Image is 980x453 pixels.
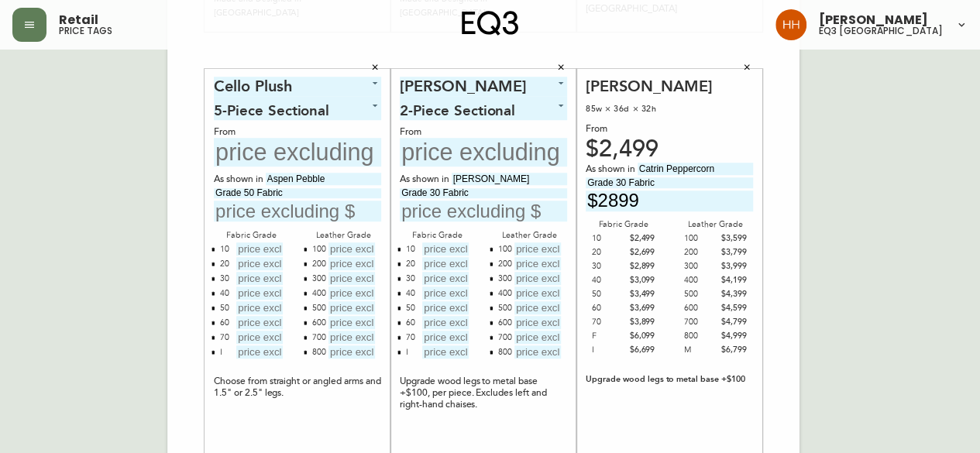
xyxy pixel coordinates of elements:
input: price excluding $ [422,331,469,344]
input: price excluding $ [236,345,283,359]
div: 300 [498,272,512,287]
div: Fabric Grade [214,228,289,242]
input: price excluding $ [514,301,561,314]
div: 600 [684,301,716,315]
h5: price tags [59,26,112,36]
div: 300 [684,259,716,273]
input: price excluding $ [514,331,561,344]
div: $3,699 [624,301,655,315]
div: 800 [498,345,512,360]
div: Choose from straight or angled arms and 1.5" or 2.5" legs. [214,376,381,399]
div: $4,999 [715,329,747,343]
div: 200 [312,257,326,272]
div: $6,799 [715,343,747,357]
div: 10 [220,242,229,257]
div: 50 [406,301,415,316]
div: $4,199 [715,273,747,287]
input: fabric/leather and leg [266,173,381,185]
div: Leather Grade [678,218,753,232]
div: From [400,126,567,138]
div: $6,099 [624,329,655,343]
div: $6,699 [624,343,655,357]
div: $4,799 [715,315,747,329]
div: 70 [220,331,229,345]
div: Leather Grade [306,228,381,242]
input: price excluding $ [422,345,469,359]
div: M [684,343,716,357]
input: price excluding $ [514,272,561,285]
div: Upgrade wood legs to metal base +$100 [586,372,753,386]
div: 70 [406,331,415,345]
div: 300 [312,272,326,287]
div: 800 [312,345,326,360]
div: 30 [406,272,415,287]
div: 600 [498,316,512,331]
input: fabric/leather and leg [638,163,753,175]
div: 400 [684,273,716,287]
input: price excluding $ [328,287,375,300]
span: Retail [59,14,98,26]
div: $2,699 [624,245,655,259]
div: 20 [592,245,624,259]
div: Cello [214,77,381,96]
div: $3,799 [715,245,747,259]
input: price excluding $ [422,301,469,314]
div: I [220,345,222,360]
div: Fabric Grade [586,218,661,232]
div: From [46,109,214,123]
span: As shown in [400,173,452,187]
input: price excluding $ [514,257,561,270]
div: 500 [312,301,326,316]
input: price excluding $ [214,138,381,166]
div: Cello [400,77,567,96]
div: 500 [498,301,512,316]
div: $2,899 [624,259,655,273]
div: 200 [684,245,716,259]
input: price excluding $ [422,242,469,256]
div: 40 [592,273,624,287]
div: 600 [312,316,326,331]
input: fabric/leather and leg [452,173,567,185]
div: 2-Piece Sectional [214,96,381,120]
input: price excluding $ [514,345,561,359]
input: price excluding $ [422,316,469,329]
div: 700 [684,315,716,329]
div: 400 [498,287,512,301]
div: 40 [406,287,415,301]
div: $3,499 [624,287,655,301]
div: 50 [592,287,624,301]
div: 2-Piece Sectional [400,96,567,120]
input: price excluding $ [236,331,283,344]
span: As shown in [586,163,638,177]
div: From [586,122,753,136]
input: price excluding $ [422,272,469,285]
div: 85w × 36d × 32h [586,102,753,116]
input: price excluding $ [236,257,283,270]
h5: eq3 [GEOGRAPHIC_DATA] [819,26,943,36]
input: price excluding $ [214,201,381,221]
div: 10 [406,242,415,257]
div: Leather Grade [492,228,567,242]
div: 700 [498,331,512,345]
input: price excluding $ [514,287,561,300]
span: As shown in [214,173,266,187]
input: price excluding $ [236,272,283,285]
input: price excluding $ [328,272,375,285]
div: Upgrade wood legs to metal base +$100, per piece. Excludes left and right-hand chaises. [400,376,567,410]
input: price excluding $ [328,345,375,359]
div: 20 [220,257,229,272]
div: I [592,343,624,357]
div: $3,099 [624,273,655,287]
input: price excluding $ [236,301,283,314]
div: [PERSON_NAME] [586,77,753,96]
input: price excluding $ [236,242,283,256]
input: price excluding $ [236,287,283,300]
div: 60 [406,316,415,331]
div: 40 [220,287,229,301]
span: [PERSON_NAME] [819,14,928,26]
div: 100 [684,232,716,245]
input: price excluding $ [514,242,561,256]
input: price excluding $ [328,301,375,314]
div: $4,599 [715,301,747,315]
div: $2,499 [586,142,753,156]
